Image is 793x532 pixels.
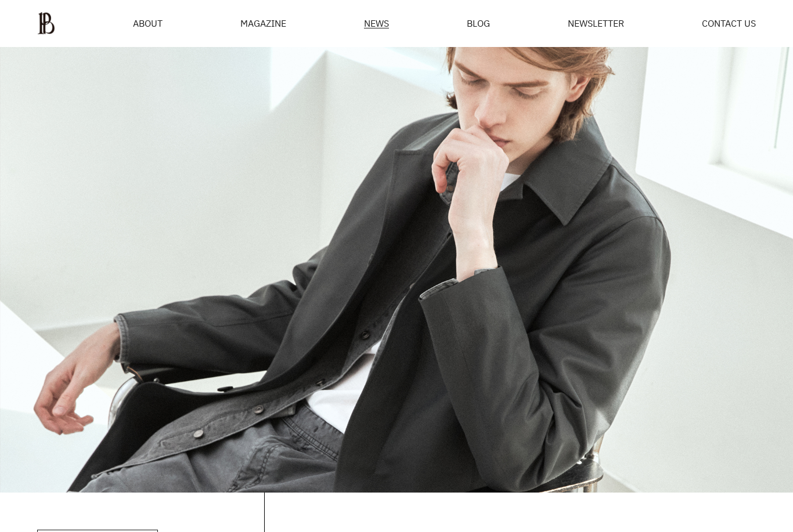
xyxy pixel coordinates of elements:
img: ba379d5522eb3.png [37,12,55,35]
a: BLOG [467,19,490,28]
a: ABOUT [133,19,163,28]
a: NEWS [364,19,389,28]
a: NEWSLETTER [568,19,624,28]
div: MAGAZINE [240,19,286,28]
a: CONTACT US [702,19,756,28]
